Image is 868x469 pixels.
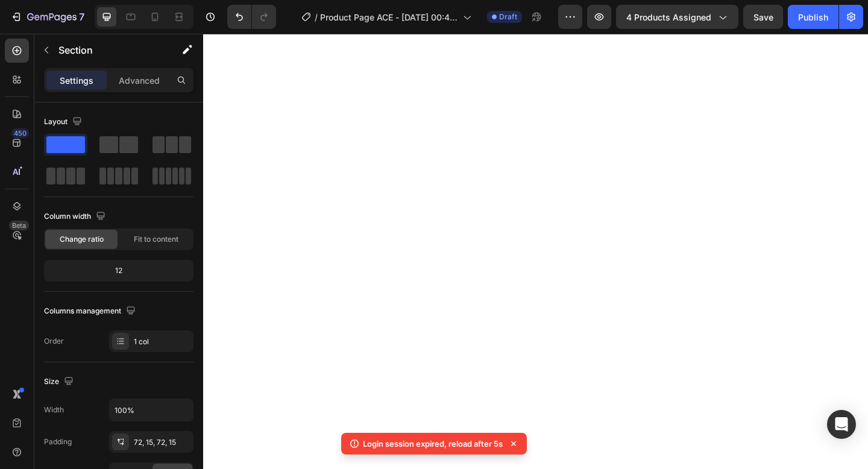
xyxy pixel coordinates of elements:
[44,336,64,347] div: Order
[119,74,160,87] p: Advanced
[616,5,738,29] button: 4 products assigned
[134,437,190,448] div: 72, 15, 72, 15
[203,34,868,469] iframe: To enrich screen reader interactions, please activate Accessibility in Grammarly extension settings
[5,5,90,29] button: 7
[134,234,178,245] span: Fit to content
[9,221,29,230] div: Beta
[110,399,193,421] input: Auto
[743,5,783,29] button: Save
[60,234,104,245] span: Change ratio
[320,11,458,24] span: Product Page ACE - [DATE] 00:46:25
[79,10,84,24] p: 7
[363,438,503,450] p: Login session expired, reload after 5s
[798,11,828,24] div: Publish
[60,74,93,87] p: Settings
[58,43,157,57] p: Section
[499,11,517,22] span: Draft
[44,209,108,225] div: Column width
[11,128,29,138] div: 450
[315,11,318,24] span: /
[626,11,711,24] span: 4 products assigned
[753,12,773,22] span: Save
[227,5,276,29] div: Undo/Redo
[44,114,84,130] div: Layout
[44,404,64,415] div: Width
[44,303,138,319] div: Columns management
[44,374,76,390] div: Size
[827,410,856,439] div: Open Intercom Messenger
[46,262,191,279] div: 12
[134,336,190,347] div: 1 col
[44,436,72,447] div: Padding
[788,5,838,29] button: Publish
